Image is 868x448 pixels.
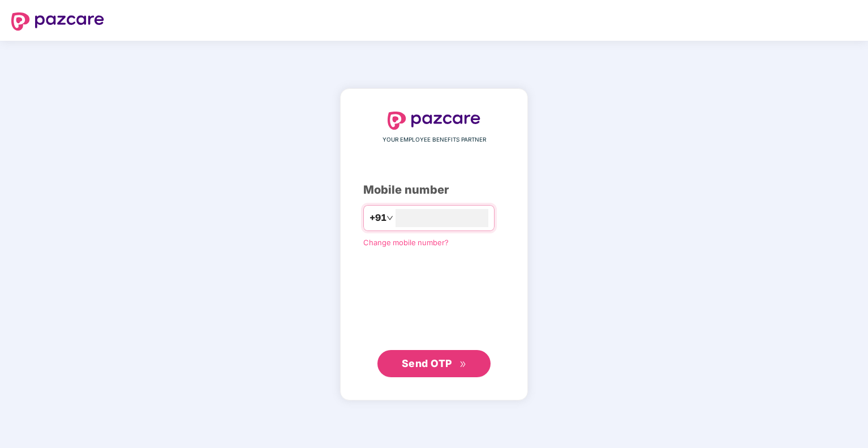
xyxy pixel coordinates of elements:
span: down [386,215,393,221]
button: Send OTPdouble-right [377,350,491,377]
img: logo [11,12,104,31]
span: double-right [459,361,467,368]
span: +91 [369,211,386,225]
a: Change mobile number? [363,238,449,247]
span: Send OTP [402,357,452,369]
img: logo [388,112,480,130]
span: YOUR EMPLOYEE BENEFITS PARTNER [383,135,486,144]
div: Mobile number [363,181,505,199]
